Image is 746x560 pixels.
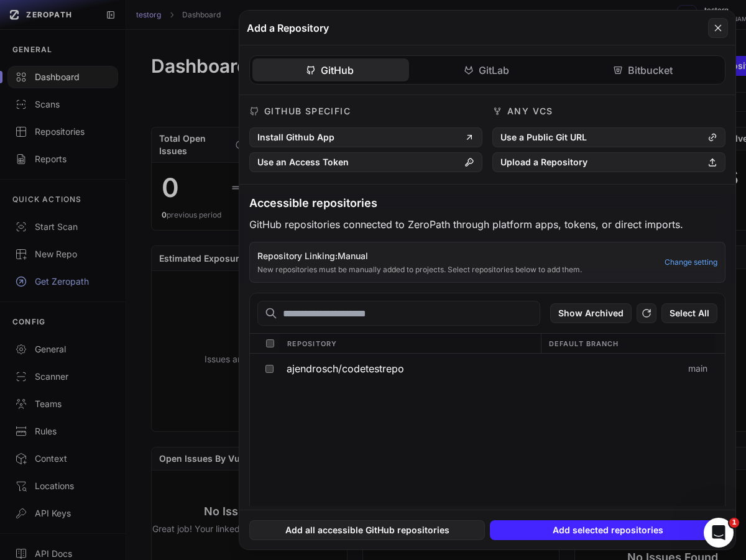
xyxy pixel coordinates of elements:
div: Default Branch [541,334,715,353]
button: Show Archived [550,303,632,323]
button: Install Github App [249,127,482,147]
button: ajendrosch/codetestrepo [279,354,541,383]
span: ajendrosch/codetestrepo [287,364,404,374]
span: 1 [729,518,739,528]
a: Change setting [665,257,717,267]
h3: Add a Repository [247,21,329,35]
button: Use a Public Git URL [492,127,725,147]
p: GitHub repositories connected to ZeroPath through platform apps, tokens, or direct imports. [249,217,725,232]
div: Repository [280,334,541,353]
h4: GitHub Specific [264,105,351,117]
button: Add selected repositories [490,520,725,540]
button: GitHub [252,58,409,81]
button: Select All [661,303,717,323]
span: main [548,362,707,375]
button: GitLab [409,58,566,81]
h4: Any VCS [507,105,553,117]
button: Upload a Repository [492,152,725,172]
button: Add all accessible GitHub repositories [249,520,485,540]
iframe: Intercom live chat [704,518,734,548]
p: New repositories must be manually added to projects. Select repositories below to add them. [257,265,657,275]
h3: Accessible repositories [249,195,725,212]
div: ajendrosch/codetestrepo main [250,354,725,383]
button: Bitbucket [566,58,722,81]
p: Repository Linking: Manual [257,250,657,262]
button: Use an Access Token [249,152,482,172]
